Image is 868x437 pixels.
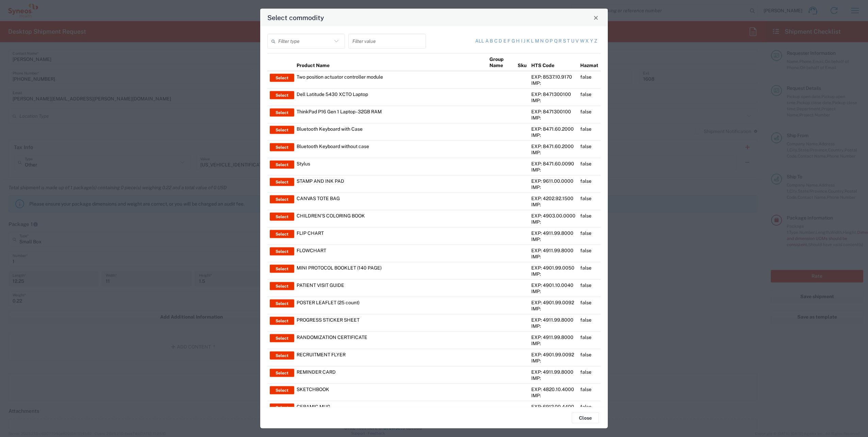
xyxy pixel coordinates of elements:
div: EXP: 8471300100 [531,109,575,115]
td: false [578,106,601,123]
a: n [540,38,544,45]
div: IMP: [531,219,575,225]
a: p [550,38,553,45]
a: l [531,38,534,45]
td: RANDOMIZATION CERTIFICATE [294,331,487,349]
button: Close [591,13,601,22]
td: ThinkPad P16 Gen 1 Laptop - 32GB RAM [294,106,487,123]
div: EXP: 4911.99.8000 [531,334,575,340]
td: false [578,384,601,401]
td: FLIP CHART [294,227,487,245]
td: false [578,158,601,175]
th: HTS Code [529,53,578,71]
h4: Select commodity [267,13,324,22]
div: EXP: 4911.99.8000 [531,247,575,254]
td: false [578,227,601,245]
td: false [578,262,601,279]
a: r [558,38,562,45]
button: Select [270,352,294,360]
td: false [578,123,601,141]
a: a [485,38,489,45]
button: Select [270,334,294,342]
td: Two position actuator controller module [294,71,487,89]
button: Select [270,317,294,325]
div: EXP: 8537.10.9170 [531,74,575,80]
div: IMP: [531,271,575,277]
a: s [563,38,566,45]
td: false [578,366,601,384]
div: EXP: 8471.60.0090 [531,161,575,167]
td: false [578,297,601,314]
td: false [578,141,601,158]
a: c [494,38,498,45]
td: false [578,331,601,349]
a: x [585,38,589,45]
div: EXP: 6912.00.4400 [531,404,575,410]
td: RECRUITMENT FLYER [294,349,487,366]
th: Hazmat [578,53,601,71]
button: Select [270,404,294,412]
td: Dell Latitude 5430 XCTO Laptop [294,88,487,106]
a: j [523,38,525,45]
td: false [578,245,601,262]
div: EXP: 4903.00.0000 [531,213,575,219]
td: MINI PROTOCOL BOOKLET (140 PAGE) [294,262,487,279]
th: Product Name [294,53,487,71]
button: Close [572,412,599,423]
td: false [578,314,601,331]
div: IMP: [531,254,575,260]
div: EXP: 4202.92.1500 [531,195,575,201]
a: i [521,38,522,45]
a: f [507,38,510,45]
a: d [499,38,502,45]
div: IMP: [531,358,575,364]
a: h [516,38,520,45]
div: IMP: [531,184,575,190]
button: Select [270,300,294,308]
div: IMP: [531,149,575,156]
button: Select [270,369,294,377]
button: Select [270,161,294,169]
a: w [580,38,584,45]
div: IMP: [531,375,575,381]
th: Sku [515,53,529,71]
a: o [545,38,549,45]
td: false [578,210,601,227]
div: IMP: [531,97,575,103]
div: EXP: 4911.99.8000 [531,369,575,375]
a: All [475,38,484,45]
div: IMP: [531,201,575,208]
td: false [578,71,601,89]
a: g [512,38,515,45]
div: EXP: 4911.99.8000 [531,317,575,323]
div: EXP: 4901.99.0092 [531,352,575,358]
div: IMP: [531,132,575,138]
button: Select [270,247,294,256]
a: y [590,38,593,45]
button: Select [270,230,294,238]
div: IMP: [531,167,575,173]
button: Select [270,109,294,117]
button: Select [270,143,294,151]
div: EXP: 8471.60.2000 [531,126,575,132]
div: IMP: [531,306,575,312]
td: false [578,279,601,297]
td: REMINDER CARD [294,366,487,384]
button: Select [270,386,294,394]
td: false [578,401,601,418]
div: IMP: [531,323,575,329]
td: false [578,88,601,106]
div: IMP: [531,392,575,399]
div: EXP: 4901.10.0040 [531,282,575,288]
a: k [527,38,530,45]
td: FLOWCHART [294,245,487,262]
div: EXP: 4820.10.4000 [531,386,575,392]
td: SKETCHBOOK [294,384,487,401]
td: Bluetooth Keyboard with Case [294,123,487,141]
button: Select [270,126,294,134]
a: e [503,38,506,45]
td: false [578,193,601,210]
a: t [567,38,570,45]
a: v [575,38,579,45]
a: u [571,38,574,45]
